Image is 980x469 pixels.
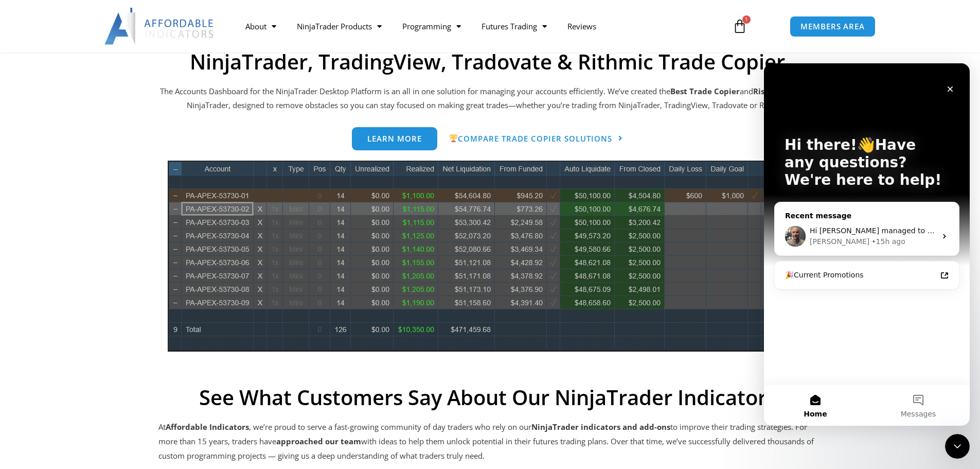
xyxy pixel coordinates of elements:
[557,14,607,38] a: Reviews
[670,86,740,96] b: Best Trade Copier
[800,23,865,30] span: MEMBERS AREA
[450,134,457,142] img: 🏆
[235,14,721,38] nav: Menu
[166,422,249,432] strong: Affordable Indicators
[21,206,172,217] div: 🎉Current Promotions
[137,347,172,354] span: Messages
[104,8,215,45] img: LogoAI | Affordable Indicators – NinjaTrader
[168,161,808,352] img: wideview8 28 2 | Affordable Indicators – NinjaTrader
[287,14,392,38] a: NinjaTrader Products
[471,14,557,38] a: Futures Trading
[158,49,817,74] h2: NinjaTrader, TradingView, Tradovate & Rithmic Trade Copier
[717,11,762,41] a: 1
[742,15,751,24] span: 1
[352,127,437,150] a: Learn more
[449,134,612,143] span: Compare Trade Copier Solutions
[531,422,670,432] strong: NinjaTrader indicators and add-ons
[276,436,361,446] strong: approached our team
[177,16,195,35] div: Close
[103,321,206,362] button: Messages
[46,173,105,184] div: [PERSON_NAME]
[158,84,817,113] p: The Accounts Dashboard for the NinjaTrader Desktop Platform is an all in one solution for managin...
[449,127,623,151] a: 🏆Compare Trade Copier Solutions
[235,14,287,38] a: About
[392,14,471,38] a: Programming
[158,420,817,463] p: At , we’re proud to serve a fast-growing community of day traders who rely on our to improve thei...
[158,385,817,410] h2: See What Customers Say About Our NinjaTrader Indicators
[945,434,970,459] iframe: Intercom live chat
[764,63,970,426] iframe: Intercom live chat
[108,173,141,184] div: • 15h ago
[753,86,805,96] strong: Risk Manager
[790,16,876,37] a: MEMBERS AREA
[46,163,464,171] span: Hi [PERSON_NAME] managed to figure the first one out, but i am bumping this just in case you miss...
[40,347,63,354] span: Home
[367,135,422,143] span: Learn more
[15,202,191,221] a: 🎉Current Promotions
